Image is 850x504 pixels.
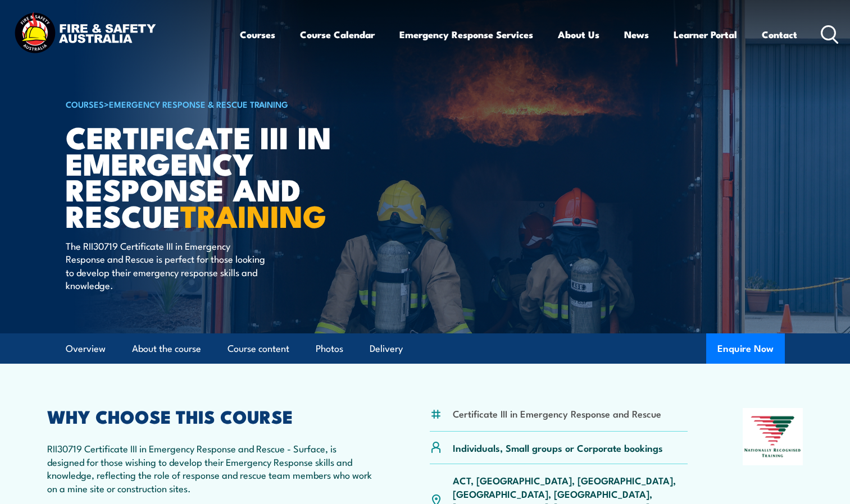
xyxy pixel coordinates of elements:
a: About Us [558,20,599,49]
a: Overview [66,334,106,364]
a: Emergency Response Services [399,20,533,49]
h6: > [66,97,343,111]
a: COURSES [66,98,104,110]
a: News [624,20,649,49]
li: Certificate III in Emergency Response and Rescue [453,407,661,420]
a: Contact [762,20,797,49]
a: Course Calendar [300,20,375,49]
p: Individuals, Small groups or Corporate bookings [453,441,663,454]
a: Photos [316,334,343,364]
a: Courses [240,20,275,49]
a: Learner Portal [674,20,737,49]
strong: TRAINING [180,191,326,238]
h1: Certificate III in Emergency Response and Rescue [66,123,343,228]
a: Delivery [370,334,403,364]
a: Emergency Response & Rescue Training [109,98,288,110]
p: The RII30719 Certificate III in Emergency Response and Rescue is perfect for those looking to dev... [66,239,271,292]
img: Nationally Recognised Training logo. [743,408,803,465]
a: Course content [228,334,289,364]
a: About the course [132,334,201,364]
button: Enquire Now [706,333,785,364]
h2: WHY CHOOSE THIS COURSE [47,408,375,424]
